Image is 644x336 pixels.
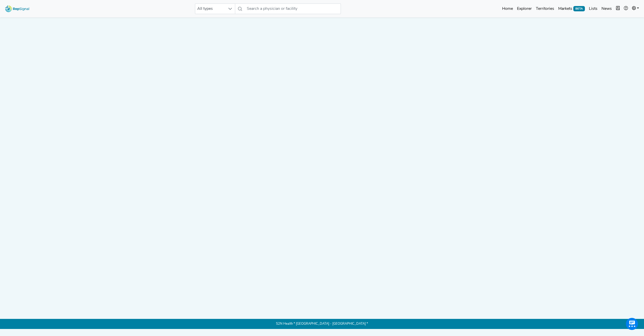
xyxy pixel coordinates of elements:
[573,6,585,11] span: BETA
[515,4,534,14] a: Explorer
[534,4,556,14] a: Territories
[587,4,599,14] a: Lists
[614,4,622,14] button: Intel Book
[245,4,341,14] input: Search a physician or facility
[195,4,225,14] span: All types
[556,4,587,14] a: MarketsBETA
[599,4,614,14] a: News
[500,4,515,14] a: Home
[159,319,485,329] p: S2N Health * [GEOGRAPHIC_DATA] - [GEOGRAPHIC_DATA] *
